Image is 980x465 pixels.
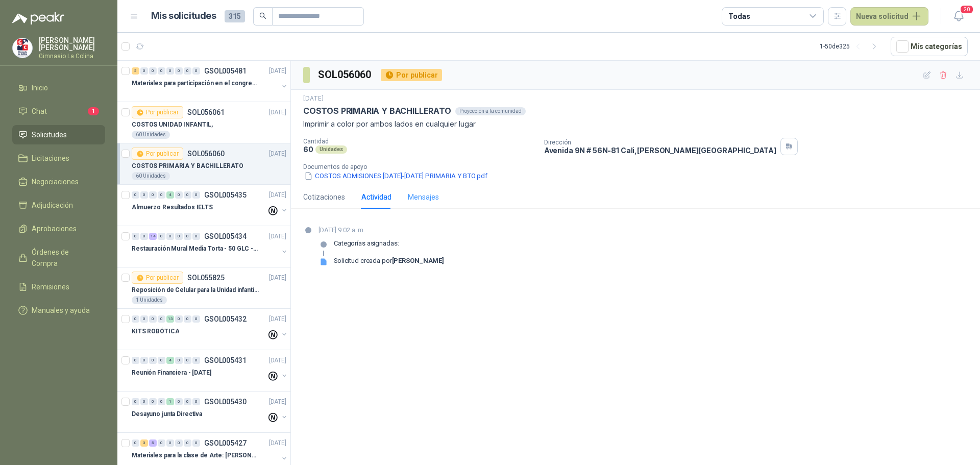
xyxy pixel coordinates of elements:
[192,439,200,447] div: 0
[117,143,290,185] a: Por publicarSOL056060[DATE] COSTOS PRIMARIA Y BACHILLERATO60 Unidades
[891,37,968,56] button: Mís categorías
[303,191,345,203] div: Cotizaciones
[728,11,750,22] div: Todas
[166,398,174,405] div: 1
[132,120,213,130] p: COSTOS UNIDAD INFANTIL,
[32,305,90,316] span: Manuales y ayuda
[259,12,266,19] span: search
[334,257,444,265] div: Solicitud creada por
[132,285,259,295] p: Reposición de Celular para la Unidad infantil (con forro, y vidrio protector)
[12,78,105,97] a: Inicio
[140,233,148,240] div: 0
[166,357,174,364] div: 4
[192,315,200,323] div: 0
[192,233,200,240] div: 0
[269,149,286,159] p: [DATE]
[158,357,165,364] div: 0
[132,313,288,346] a: 0 0 0 0 13 0 0 0 GSOL005432[DATE] KITS ROBÓTICA
[32,281,69,292] span: Remisiones
[192,191,200,199] div: 0
[117,102,290,143] a: Por publicarSOL056061[DATE] COSTOS UNIDAD INFANTIL,60 Unidades
[184,315,191,323] div: 0
[132,354,288,387] a: 0 0 0 0 4 0 0 0 GSOL005431[DATE] Reunión Financiera - [DATE]
[158,439,165,447] div: 0
[158,315,165,323] div: 0
[166,191,174,199] div: 4
[149,233,157,240] div: 14
[166,67,174,75] div: 0
[175,439,183,447] div: 0
[204,67,247,75] p: GSOL005481
[32,153,69,164] span: Licitaciones
[175,233,183,240] div: 0
[269,314,286,324] p: [DATE]
[949,7,968,26] button: 20
[175,67,183,75] div: 0
[166,233,174,240] div: 0
[269,356,286,365] p: [DATE]
[184,191,191,199] div: 0
[132,65,288,97] a: 5 0 0 0 0 0 0 0 GSOL005481[DATE] Materiales para participación en el congreso, UI
[187,274,225,281] p: SOL055825
[303,118,968,130] p: Imprimir a color por ambos lados en cualquier lugar
[175,398,183,405] div: 0
[158,233,165,240] div: 0
[12,242,105,273] a: Órdenes de Compra
[850,7,928,26] button: Nueva solicitud
[204,233,247,240] p: GSOL005434
[158,398,165,405] div: 0
[303,106,451,116] p: COSTOS PRIMARIA Y BACHILLERATO
[132,131,170,139] div: 60 Unidades
[32,247,95,269] span: Órdenes de Compra
[184,398,191,405] div: 0
[315,145,347,154] div: Unidades
[32,82,48,93] span: Inicio
[149,398,157,405] div: 0
[12,277,105,297] a: Remisiones
[269,438,286,448] p: [DATE]
[132,409,202,419] p: Desayuno junta Directiva
[158,191,165,199] div: 0
[132,191,139,199] div: 0
[392,257,444,264] strong: [PERSON_NAME]
[132,439,139,447] div: 0
[187,150,225,157] p: SOL056060
[132,148,183,160] div: Por publicar
[544,139,776,146] p: Dirección
[117,267,290,309] a: Por publicarSOL055825[DATE] Reposición de Celular para la Unidad infantil (con forro, y vidrio pr...
[140,398,148,405] div: 0
[132,203,213,212] p: Almuerzo Resultados IELTS
[13,38,32,58] img: Company Logo
[32,106,47,117] span: Chat
[204,357,247,364] p: GSOL005431
[12,12,64,25] img: Logo peakr
[303,94,324,104] p: [DATE]
[132,272,183,284] div: Por publicar
[361,191,391,203] div: Actividad
[132,357,139,364] div: 0
[455,107,526,115] div: Proyección a la comunidad
[132,67,139,75] div: 5
[269,273,286,283] p: [DATE]
[225,10,245,22] span: 315
[192,357,200,364] div: 0
[12,102,105,121] a: Chat1
[184,439,191,447] div: 0
[175,191,183,199] div: 0
[39,53,105,59] p: Gimnasio La Colina
[132,189,288,222] a: 0 0 0 0 4 0 0 0 GSOL005435[DATE] Almuerzo Resultados IELTS
[132,161,243,171] p: COSTOS PRIMARIA Y BACHILLERATO
[184,67,191,75] div: 0
[140,357,148,364] div: 0
[269,190,286,200] p: [DATE]
[132,451,259,460] p: Materiales para la clase de Arte: [PERSON_NAME]
[132,172,170,180] div: 60 Unidades
[132,315,139,323] div: 0
[544,146,776,155] p: Avenida 9N # 56N-81 Cali , [PERSON_NAME][GEOGRAPHIC_DATA]
[303,163,976,170] p: Documentos de apoyo
[318,225,444,235] p: [DATE] 9:02 a. m.
[175,315,183,323] div: 0
[166,439,174,447] div: 0
[149,357,157,364] div: 0
[303,145,313,154] p: 60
